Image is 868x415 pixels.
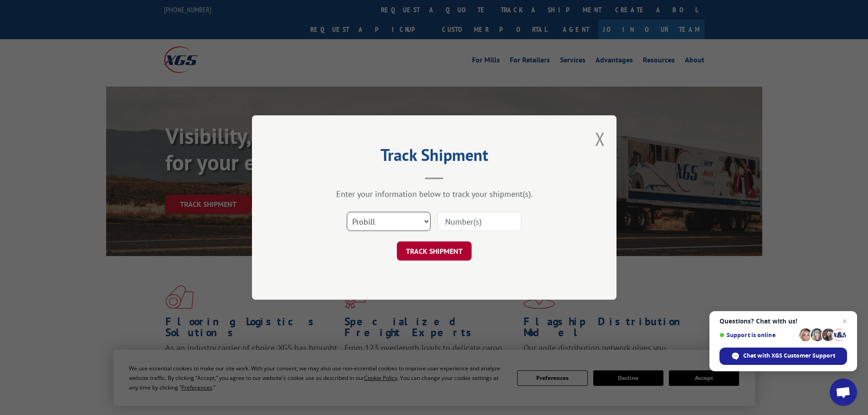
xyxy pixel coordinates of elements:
[298,149,571,166] h2: Track Shipment
[437,212,521,231] input: Number(s)
[839,316,850,327] span: Close chat
[298,189,571,199] div: Enter your information below to track your shipment(s).
[397,241,472,261] button: TRACK SHIPMENT
[719,318,847,325] span: Questions? Chat with us!
[830,379,857,406] div: Open chat
[719,348,847,365] div: Chat with XGS Customer Support
[595,127,605,151] button: Close modal
[719,332,796,338] span: Support is online
[743,352,835,360] span: Chat with XGS Customer Support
